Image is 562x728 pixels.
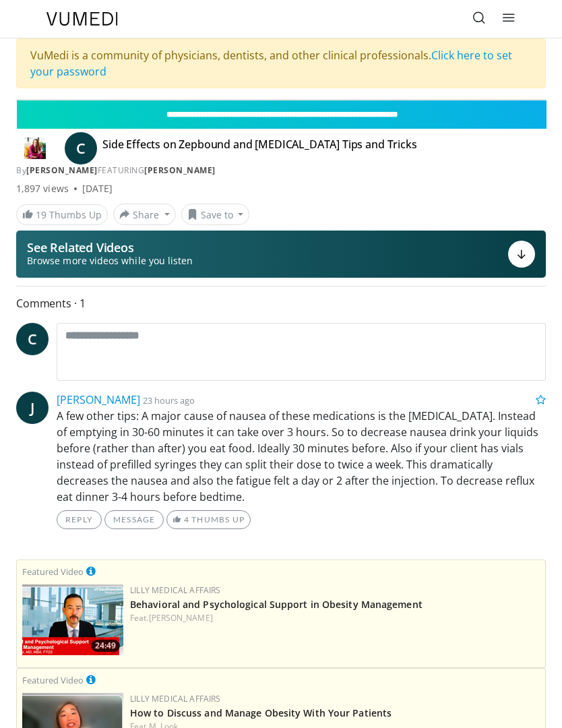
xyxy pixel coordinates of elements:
small: 23 hours ago [143,394,195,406]
a: 19 Thumbs Up [16,204,108,225]
span: Comments 1 [16,295,546,312]
button: Save to [181,204,250,225]
a: Lilly Medical Affairs [130,693,221,704]
button: Share [113,204,176,225]
a: [PERSON_NAME] [149,612,213,624]
span: 1,897 views [16,182,69,195]
a: [PERSON_NAME] [57,392,140,407]
span: 4 [184,514,189,524]
a: [PERSON_NAME] [26,164,98,176]
a: 24:49 [22,584,123,655]
img: Dr. Carolynn Francavilla [16,138,54,159]
button: See Related Videos Browse more videos while you listen [16,231,546,278]
a: Lilly Medical Affairs [130,584,221,596]
span: Browse more videos while you listen [27,254,193,268]
div: Feat. [130,612,540,624]
span: 19 [36,208,46,221]
p: A few other tips: A major cause of nausea of these medications is the [MEDICAL_DATA]. Instead of ... [57,408,546,505]
img: ba3304f6-7838-4e41-9c0f-2e31ebde6754.png.150x105_q85_crop-smart_upscale.png [22,584,123,655]
h4: Side Effects on Zepbound and [MEDICAL_DATA] Tips and Tricks [102,138,417,159]
small: Featured Video [22,566,84,578]
a: C [16,323,49,355]
a: [PERSON_NAME] [144,164,216,176]
img: VuMedi Logo [46,12,118,26]
small: Featured Video [22,674,84,686]
a: Reply [57,510,102,529]
a: 4 Thumbs Up [166,510,251,529]
div: By FEATURING [16,164,546,177]
a: Behavioral and Psychological Support in Obesity Management [130,598,423,611]
div: [DATE] [82,182,113,195]
a: Message [104,510,164,529]
a: How to Discuss and Manage Obesity With Your Patients [130,706,392,719]
a: C [65,132,97,164]
div: VuMedi is a community of physicians, dentists, and other clinical professionals. [16,38,546,88]
span: 24:49 [91,640,120,652]
p: See Related Videos [27,241,193,254]
a: J [16,392,49,424]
